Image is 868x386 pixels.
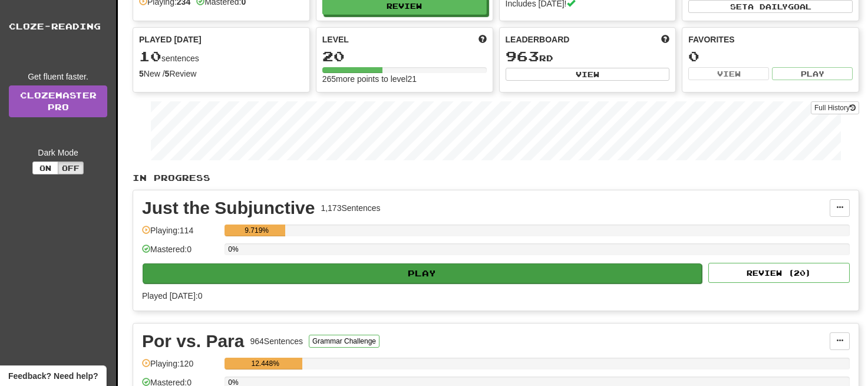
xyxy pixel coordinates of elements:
[139,48,161,64] span: 10
[142,243,219,263] div: Mastered: 0
[142,291,202,301] span: Played [DATE]: 0
[478,34,487,45] span: Score more points to level up
[139,49,303,64] div: sentences
[309,335,379,348] button: Grammar Challenge
[133,172,859,184] p: In Progress
[165,69,170,78] strong: 5
[9,85,107,117] a: ClozemasterPro
[139,34,202,45] span: Played [DATE]
[322,49,487,64] div: 20
[506,34,570,45] span: Leaderboard
[228,225,285,236] div: 9.719%
[506,68,670,81] button: View
[661,34,669,45] span: This week in points, UTC
[58,161,84,174] button: Off
[811,101,859,114] button: Full History
[142,199,315,217] div: Just the Subjunctive
[250,335,303,347] div: 964 Sentences
[142,225,219,244] div: Playing: 114
[9,71,107,83] div: Get fluent faster.
[139,69,144,78] strong: 5
[748,2,788,11] span: a daily
[142,332,244,350] div: Por vs. Para
[506,49,670,64] div: rd
[32,161,58,174] button: On
[688,49,853,64] div: 0
[506,48,539,64] span: 963
[322,34,349,45] span: Level
[143,263,702,283] button: Play
[772,67,853,80] button: Play
[139,68,303,80] div: New / Review
[8,370,98,382] span: Open feedback widget
[228,358,302,369] div: 12.448%
[9,147,107,159] div: Dark Mode
[688,67,769,80] button: View
[142,358,219,377] div: Playing: 120
[688,34,853,45] div: Favorites
[322,73,487,85] div: 265 more points to level 21
[321,202,380,214] div: 1,173 Sentences
[708,263,850,283] button: Review (20)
